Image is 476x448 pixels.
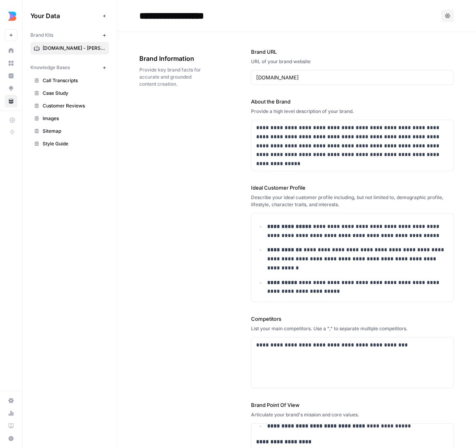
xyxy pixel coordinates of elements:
div: List your main competitors. Use a "," to separate multiple competitors. [251,325,454,332]
label: Brand Point Of View [251,401,454,409]
div: URL of your brand website [251,58,454,65]
a: Case Study [30,87,109,100]
a: Your Data [5,95,17,107]
span: Brand Information [139,54,207,63]
a: Opportunities [5,82,17,95]
span: Call Transcripts [43,77,105,84]
label: Brand URL [251,48,454,56]
span: Customer Reviews [43,102,105,109]
div: Provide a high level description of your brand. [251,108,454,115]
a: Usage [5,407,17,420]
a: Sitemap [30,125,109,137]
label: Competitors [251,315,454,323]
a: Images [30,112,109,125]
label: Ideal Customer Profile [251,184,454,192]
span: Style Guide [43,140,105,147]
span: Provide key brand facts for accurate and grounded content creation. [139,66,207,88]
span: Images [43,115,105,122]
span: Case Study [43,90,105,97]
span: Knowledge Bases [30,64,70,71]
a: Style Guide [30,137,109,150]
input: www.sundaysoccer.com [256,73,449,81]
a: Learning Hub [5,420,17,432]
button: Workspace: Builder.io [5,6,17,26]
button: Help + Support [5,432,17,445]
div: Describe your ideal customer profile including, but not limited to, demographic profile, lifestyl... [251,194,454,208]
a: Browse [5,57,17,70]
div: Articulate your brand's mission and core values. [251,411,454,418]
a: [DOMAIN_NAME] - [PERSON_NAME] [30,42,109,55]
label: About the Brand [251,98,454,105]
span: Brand Kits [30,32,53,39]
a: Customer Reviews [30,100,109,112]
a: Home [5,44,17,57]
img: Builder.io Logo [5,9,19,23]
span: [DOMAIN_NAME] - [PERSON_NAME] [43,45,105,52]
a: Settings [5,394,17,407]
a: Call Transcripts [30,74,109,87]
span: Your Data [30,11,99,21]
span: Sitemap [43,128,105,135]
a: Insights [5,70,17,82]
